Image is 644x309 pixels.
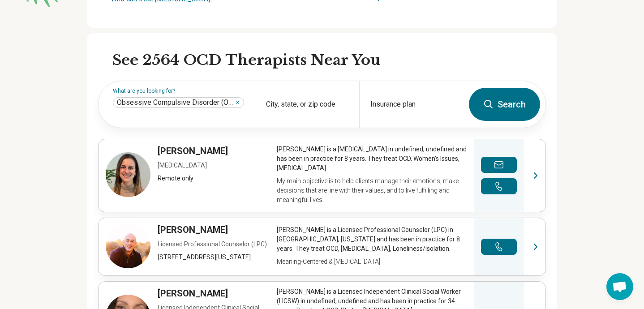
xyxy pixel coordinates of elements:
[235,100,240,105] button: Obsessive Compulsive Disorder (OCD)
[112,51,546,70] h2: See 2564 OCD Therapists Near You
[481,157,517,173] button: Send a message
[481,239,517,255] button: Make a phone call
[113,88,244,94] label: What are you looking for?
[481,178,517,194] button: Make a phone call
[469,88,540,121] button: Search
[606,273,633,300] div: Open chat
[117,98,233,107] span: Obsessive Compulsive Disorder (OCD)
[113,97,244,108] div: Obsessive Compulsive Disorder (OCD)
